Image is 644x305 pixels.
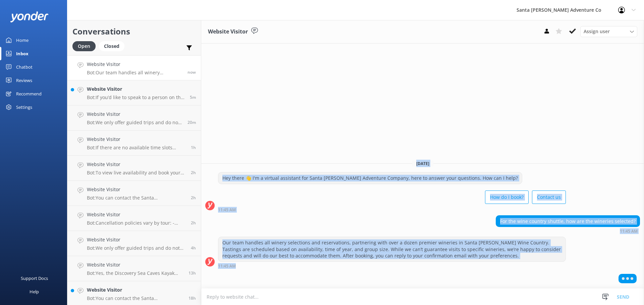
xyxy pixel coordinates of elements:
h3: Website Visitor [208,27,248,36]
p: Bot: We only offer guided trips and do not rent equipment, including surfboards, without a lesson. [87,245,186,251]
p: Bot: We only offer guided trips and do not rent equipment. If you're interested in a guided kayak... [87,120,182,126]
h4: Website Visitor [87,110,182,118]
div: Aug 30 2025 11:45am (UTC -07:00) America/Tijuana [218,207,566,212]
div: Reviews [16,74,32,87]
div: Help [30,285,39,298]
div: For the wine country shuttle, how are the wineries selected? [496,216,640,227]
button: How do I book? [485,190,529,204]
p: Bot: Our team handles all winery selections and reservations, partnering with over a dozen premie... [87,70,182,76]
span: Aug 30 2025 09:01am (UTC -07:00) America/Tijuana [191,195,196,201]
h4: Website Visitor [87,211,186,218]
div: Chatbot [16,60,33,74]
h4: Website Visitor [87,286,183,294]
p: Bot: If you’d like to speak to a person on the Santa [PERSON_NAME] Adventure Co. team, please cal... [87,94,185,100]
a: Website VisitorBot:We only offer guided trips and do not rent equipment. If you're interested in ... [67,105,201,131]
h4: Website Visitor [87,186,186,193]
p: Bot: Cancellation policies vary by tour: - Channel Islands tours: Full refunds if canceled at lea... [87,220,186,226]
a: Website VisitorBot:Our team handles all winery selections and reservations, partnering with over ... [67,55,201,80]
span: Aug 29 2025 05:22pm (UTC -07:00) America/Tijuana [189,295,196,301]
a: Website VisitorBot:To view live availability and book your Santa [PERSON_NAME] Adventure tour, cl... [67,156,201,181]
a: Website VisitorBot:We only offer guided trips and do not rent equipment, including surfboards, wi... [67,231,201,256]
img: yonder-white-logo.png [10,11,49,22]
p: Bot: You can contact the Santa [PERSON_NAME] Adventure Co. team at [PHONE_NUMBER], or by emailing... [87,295,183,301]
a: Website VisitorBot:Cancellation policies vary by tour: - Channel Islands tours: Full refunds if c... [67,206,201,231]
div: Inbox [16,47,29,60]
div: Recommend [16,87,42,100]
h4: Website Visitor [87,236,186,243]
h4: Website Visitor [87,61,182,68]
a: Closed [99,42,128,50]
a: Open [72,42,99,50]
h4: Website Visitor [87,161,186,168]
span: Aug 30 2025 11:25am (UTC -07:00) America/Tijuana [187,120,196,125]
strong: 11:45 AM [620,229,638,233]
span: [DATE] [412,161,433,166]
div: Home [16,33,29,47]
span: Assign user [584,28,610,35]
div: Hey there 👋 I'm a virtual assistant for Santa [PERSON_NAME] Adventure Company, here to answer you... [218,172,522,184]
div: Open [72,41,96,51]
span: Aug 30 2025 08:54am (UTC -07:00) America/Tijuana [191,220,196,226]
h4: Website Visitor [87,85,185,93]
div: Aug 30 2025 11:45am (UTC -07:00) America/Tijuana [218,263,566,268]
a: Website VisitorBot:If there are no available time slots showing online, the trip is likely full. ... [67,131,201,156]
p: Bot: Yes, the Discovery Sea Caves Kayak Tour includes paddling through scenic sea caves as part o... [87,270,183,276]
div: Closed [99,41,124,51]
p: Bot: If there are no available time slots showing online, the trip is likely full. You can reach ... [87,145,186,151]
span: Aug 30 2025 11:39am (UTC -07:00) America/Tijuana [190,94,196,100]
a: Website VisitorBot:You can contact the Santa [PERSON_NAME] Adventure Co. team at [PHONE_NUMBER], ... [67,181,201,206]
a: Website VisitorBot:If you’d like to speak to a person on the Santa [PERSON_NAME] Adventure Co. te... [67,80,201,105]
span: Aug 30 2025 09:21am (UTC -07:00) America/Tijuana [191,170,196,175]
strong: 11:45 AM [218,208,236,212]
div: Support Docs [21,272,48,285]
h4: Website Visitor [87,261,183,269]
div: Aug 30 2025 11:45am (UTC -07:00) America/Tijuana [496,229,640,233]
span: Aug 30 2025 07:06am (UTC -07:00) America/Tijuana [191,245,196,251]
div: Our team handles all winery selections and reservations, partnering with over a dozen premier win... [218,237,566,261]
strong: 11:45 AM [218,264,236,268]
div: Settings [16,100,32,114]
span: Aug 30 2025 10:03am (UTC -07:00) America/Tijuana [191,145,196,150]
p: Bot: You can contact the Santa [PERSON_NAME] Adventure Co. team at [PHONE_NUMBER], or by emailing... [87,195,186,201]
h2: Conversations [72,25,196,38]
h4: Website Visitor [87,136,186,143]
div: Assign User [580,26,637,37]
span: Aug 30 2025 11:45am (UTC -07:00) America/Tijuana [187,69,196,75]
p: Bot: To view live availability and book your Santa [PERSON_NAME] Adventure tour, click [URL][DOMA... [87,170,186,176]
span: Aug 29 2025 10:35pm (UTC -07:00) America/Tijuana [189,270,196,276]
a: Website VisitorBot:Yes, the Discovery Sea Caves Kayak Tour includes paddling through scenic sea c... [67,256,201,281]
button: Contact us [532,190,566,204]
